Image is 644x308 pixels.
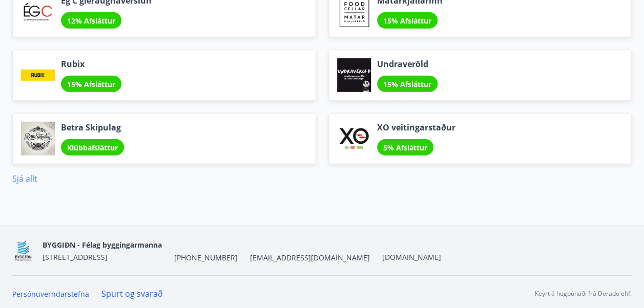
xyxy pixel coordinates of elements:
[377,122,455,133] span: XO veitingarstaður
[12,240,34,262] img: BKlGVmlTW1Qrz68WFGMFQUcXHWdQd7yePWMkvn3i.png
[250,253,370,263] span: [EMAIL_ADDRESS][DOMAIN_NAME]
[61,58,121,70] span: Rubix
[383,16,431,26] span: 15% Afsláttur
[101,288,163,299] a: Spurt og svarað
[12,289,89,299] a: Persónuverndarstefna
[383,79,431,89] span: 15% Afsláttur
[12,173,37,184] a: Sjá allt
[61,122,124,133] span: Betra Skipulag
[67,79,115,89] span: 15% Afsláttur
[383,143,427,152] span: 5% Afsláttur
[67,143,118,152] span: Klúbbafsláttur
[43,240,162,250] span: BYGGIÐN - Félag byggingarmanna
[535,289,632,298] p: Keyrt á hugbúnaði frá Dorado ehf.
[67,16,115,26] span: 12% Afsláttur
[377,58,438,70] span: Undraveröld
[382,252,441,262] a: [DOMAIN_NAME]
[174,253,238,263] span: [PHONE_NUMBER]
[43,252,108,262] span: [STREET_ADDRESS]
